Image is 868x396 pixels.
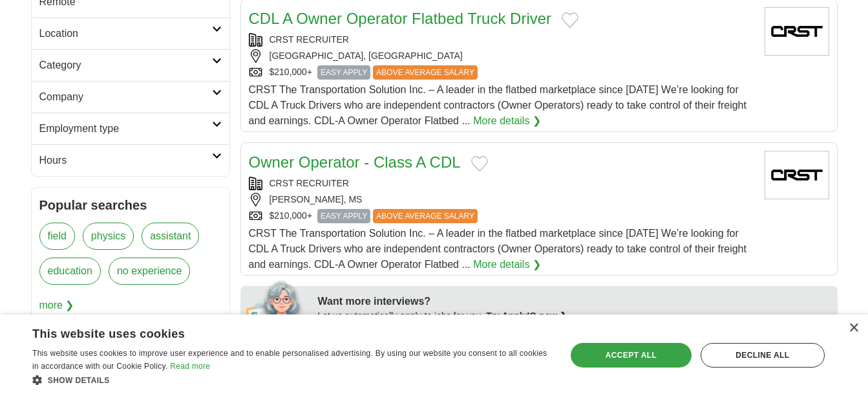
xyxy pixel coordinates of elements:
[701,343,825,368] div: Decline all
[765,7,829,56] img: Company logo
[39,195,222,215] h2: Popular searches
[109,258,191,285] a: no experience
[318,309,830,323] div: Let us automatically apply to jobs for you.
[32,17,229,49] a: Location
[318,294,830,309] div: Want more interviews?
[39,258,101,285] a: education
[473,257,541,272] a: More details ❯
[249,209,754,223] div: $210,000+
[39,153,212,168] h2: Hours
[142,223,199,250] a: assistant
[249,49,754,63] div: [GEOGRAPHIC_DATA], [GEOGRAPHIC_DATA]
[32,322,518,342] div: This website uses cookies
[32,81,229,113] a: Company
[249,177,754,190] div: CRST RECRUITER
[32,49,229,81] a: Category
[373,209,478,223] span: ABOVE AVERAGE SALARY
[765,151,829,199] img: Company logo
[486,311,567,321] a: Try ApplyIQ now ❯
[249,10,552,27] a: CDL A Owner Operator Flatbed Truck Driver
[249,153,461,171] a: Owner Operator - Class A CDL
[249,84,746,126] span: CRST The Transportation Solution Inc. – A leader in the flatbed marketplace since [DATE] We’re lo...
[39,223,75,250] a: field
[39,121,212,137] h2: Employment type
[249,33,754,47] div: CRST RECRUITER
[39,292,74,318] span: more ❯
[562,12,578,28] button: Add to favorite jobs
[32,373,550,386] div: Show details
[471,156,488,171] button: Add to favorite jobs
[48,376,110,385] span: Show details
[32,349,547,371] span: This website uses cookies to improve user experience and to enable personalised advertising. By u...
[246,279,308,331] img: apply-iq-scientist.png
[83,223,134,250] a: physics
[32,113,229,144] a: Employment type
[317,209,370,223] span: EASY APPLY
[317,65,370,80] span: EASY APPLY
[571,343,692,368] div: Accept all
[249,65,754,80] div: $210,000+
[39,58,212,73] h2: Category
[849,324,858,333] div: Close
[249,193,754,206] div: [PERSON_NAME], MS
[39,89,212,105] h2: Company
[373,65,478,80] span: ABOVE AVERAGE SALARY
[170,362,210,371] a: Read more, opens a new window
[39,26,212,41] h2: Location
[32,144,229,176] a: Hours
[249,228,746,270] span: CRST The Transportation Solution Inc. – A leader in the flatbed marketplace since [DATE] We’re lo...
[473,113,541,129] a: More details ❯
